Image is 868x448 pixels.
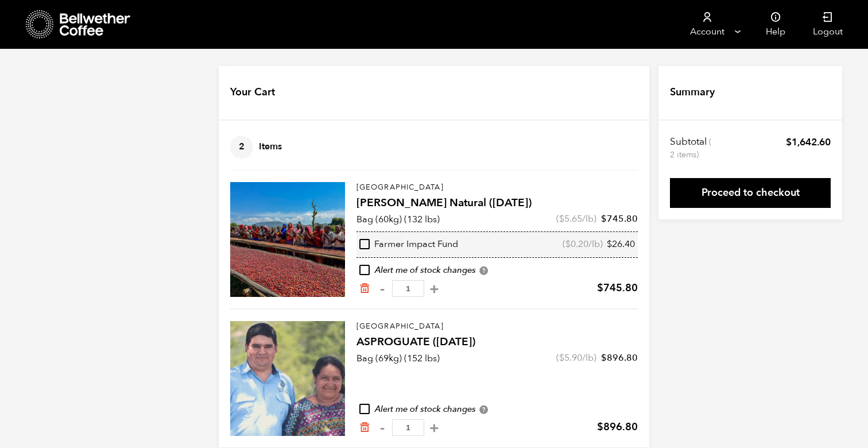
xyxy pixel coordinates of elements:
h4: ASPROGUATE ([DATE]) [356,334,638,350]
h4: Your Cart [230,85,275,100]
button: - [375,283,389,295]
span: $ [786,136,792,149]
h4: Summary [670,85,715,100]
input: Qty [392,280,424,297]
div: Farmer Impact Fund [359,238,458,251]
span: $ [559,352,564,364]
div: Alert me of stock changes [356,264,638,277]
bdi: 1,642.60 [786,136,831,149]
span: $ [565,238,571,250]
span: $ [601,213,607,225]
bdi: 896.80 [601,352,638,364]
p: [GEOGRAPHIC_DATA] [356,321,638,333]
span: ( /lb) [556,352,596,364]
h4: Items [230,136,282,159]
a: Proceed to checkout [670,178,831,208]
a: Remove from cart [359,422,370,434]
p: Bag (60kg) (132 lbs) [356,213,440,226]
bdi: 5.65 [559,213,582,225]
span: $ [601,352,607,364]
span: 2 [230,136,253,159]
span: $ [607,238,612,250]
h4: [PERSON_NAME] Natural ([DATE]) [356,195,638,211]
span: ( /lb) [563,238,603,251]
bdi: 745.80 [601,213,638,225]
button: + [427,422,441,434]
bdi: 896.80 [597,420,638,434]
p: Bag (69kg) (152 lbs) [356,352,440,365]
bdi: 745.80 [597,281,638,295]
span: $ [597,281,603,295]
input: Qty [392,419,424,436]
button: - [375,422,389,434]
bdi: 26.40 [607,238,635,250]
span: $ [559,213,564,225]
a: Remove from cart [359,283,370,295]
th: Subtotal [670,136,713,161]
bdi: 5.90 [559,352,582,364]
p: [GEOGRAPHIC_DATA] [356,182,638,194]
span: ( /lb) [556,213,596,225]
bdi: 0.20 [565,238,588,250]
button: + [427,283,441,295]
div: Alert me of stock changes [356,403,638,416]
span: $ [597,420,603,434]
